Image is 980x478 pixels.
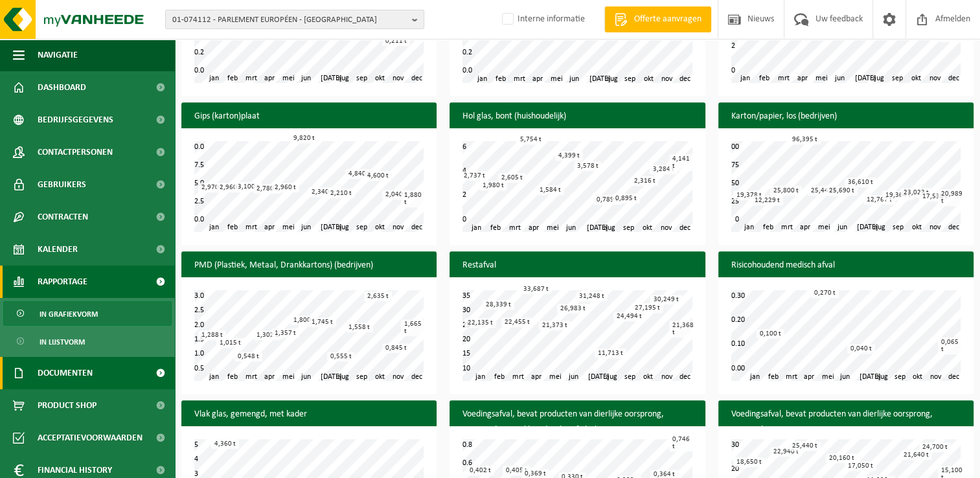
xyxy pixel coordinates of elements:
[574,161,602,171] div: 3,578 t
[327,188,355,198] div: 2,210 t
[271,183,299,192] div: 2,960 t
[631,176,659,186] div: 2,316 t
[401,190,425,207] div: 1,880 t
[181,400,437,429] h3: Vlak glas, gemengd, met kader
[401,319,425,336] div: 1,665 t
[555,151,583,161] div: 4,399 t
[650,165,678,174] div: 3,284 t
[234,182,262,192] div: 3,100 t
[271,328,299,338] div: 1,357 t
[464,318,496,328] div: 22,135 t
[38,168,86,201] span: Gebruikers
[631,13,705,26] span: Offerte aanvragen
[938,189,966,206] div: 20,989 t
[40,330,85,354] span: In lijstvorm
[3,329,172,354] a: In lijstvorm
[650,295,682,304] div: 30,249 t
[234,352,262,361] div: 0,548 t
[919,192,951,201] div: 17,530 t
[557,304,589,313] div: 26,983 t
[382,190,410,199] div: 2,040 t
[847,344,875,354] div: 0,040 t
[882,190,914,200] div: 19,364 t
[382,343,410,353] div: 0,845 t
[38,39,78,71] span: Navigatie
[612,194,640,203] div: 0,895 t
[517,135,545,144] div: 5,754 t
[733,457,765,467] div: 18,650 t
[198,183,226,192] div: 2,970 t
[38,136,113,168] span: Contactpersonen
[808,186,839,196] div: 25,445 t
[845,177,876,187] div: 36,610 t
[632,303,663,313] div: 27,195 t
[290,133,318,143] div: 9,820 t
[733,190,765,200] div: 19,378 t
[38,266,87,298] span: Rapportage
[38,422,142,454] span: Acceptatievoorwaarden
[919,442,951,452] div: 24,700 t
[536,185,564,195] div: 1,584 t
[770,447,802,457] div: 22,940 t
[900,450,932,460] div: 21,640 t
[483,300,514,310] div: 28,339 t
[308,187,336,197] div: 2,340 t
[38,389,97,422] span: Product Shop
[863,195,895,205] div: 12,767 t
[498,173,526,183] div: 2,605 t
[181,251,437,280] h3: PMD (Plastiek, Metaal, Drankkartons) (bedrijven)
[669,154,693,171] div: 4,141 t
[826,453,858,463] div: 20,160 t
[503,466,530,475] div: 0,405 t
[501,317,533,327] div: 22,455 t
[198,330,226,340] div: 1,288 t
[461,171,488,181] div: 2,737 t
[811,288,839,298] div: 0,270 t
[38,71,86,104] span: Dashboard
[593,195,621,205] div: 0,789 t
[38,233,78,266] span: Kalender
[576,291,608,301] div: 31,248 t
[38,104,113,136] span: Bedrijfsgegevens
[539,321,571,330] div: 21,373 t
[216,338,244,348] div: 1,015 t
[900,188,932,198] div: 23,023 t
[718,251,974,280] h3: Risicohoudend medisch afval
[211,439,239,449] div: 4,360 t
[345,169,373,179] div: 4,840 t
[770,186,802,196] div: 25,800 t
[40,302,98,326] span: In grafiekvorm
[253,184,281,194] div: 2,780 t
[450,400,705,444] h3: Voedingsafval, bevat producten van dierlijke oorsprong, gemengde verpakking (exclusief glas), cat...
[450,102,705,131] h3: Hol glas, bont (huishoudelijk)
[479,181,507,190] div: 1,980 t
[327,352,355,361] div: 0,555 t
[3,301,172,326] a: In grafiekvorm
[165,10,424,29] button: 01-074112 - PARLEMENT EUROPÉEN - [GEOGRAPHIC_DATA]
[308,317,336,327] div: 1,745 t
[757,329,784,339] div: 0,100 t
[669,435,693,451] div: 0,746 t
[253,330,281,340] div: 1,302 t
[826,186,858,196] div: 25,690 t
[38,357,93,389] span: Documenten
[789,441,821,451] div: 25,440 t
[718,102,974,131] h3: Karton/papier, los (bedrijven)
[364,171,392,181] div: 4,600 t
[718,400,974,444] h3: Voedingsafval, bevat producten van dierlijke oorsprong, onverpakt, categorie 3
[751,196,783,205] div: 12,229 t
[364,291,392,301] div: 2,635 t
[382,36,410,46] div: 0,211 t
[845,461,876,471] div: 17,050 t
[172,10,407,30] span: 01-074112 - PARLEMENT EUROPÉEN - [GEOGRAPHIC_DATA]
[613,312,645,321] div: 24,494 t
[181,102,437,131] h3: Gips (karton)plaat
[789,135,821,144] div: 96,395 t
[290,315,318,325] div: 1,800 t
[669,321,697,337] div: 21,368 t
[450,251,705,280] h3: Restafval
[938,337,962,354] div: 0,065 t
[38,201,88,233] span: Contracten
[466,466,494,475] div: 0,402 t
[604,6,711,32] a: Offerte aanvragen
